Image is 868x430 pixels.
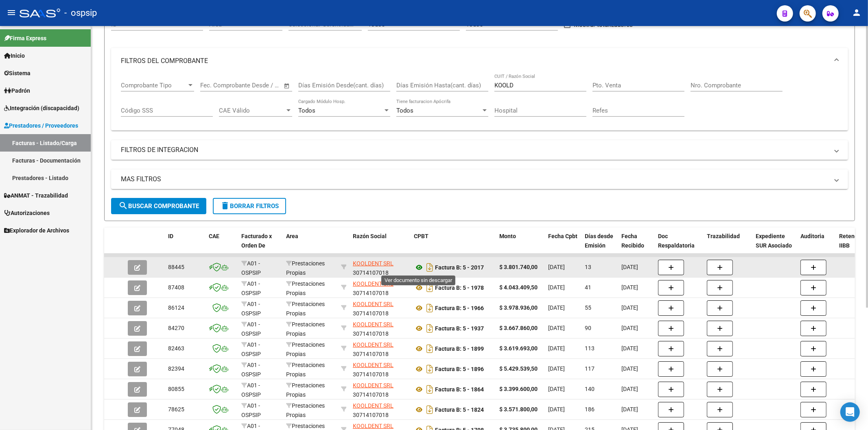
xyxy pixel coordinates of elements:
[499,304,538,311] strong: $ 3.978.936,00
[286,402,325,418] span: Prestaciones Propias
[496,228,545,263] datatable-header-cell: Monto
[548,325,565,331] span: [DATE]
[424,363,435,376] i: Descargar documento
[168,365,184,372] span: 82394
[7,8,16,17] mat-icon: menu
[353,279,407,296] div: 30714107018
[4,34,46,43] span: Firma Express
[286,321,325,337] span: Prestaciones Propias
[111,140,848,160] mat-expansion-panel-header: FILTROS DE INTEGRACION
[286,280,325,296] span: Prestaciones Propias
[238,228,283,263] datatable-header-cell: Facturado x Orden De
[658,233,695,249] span: Doc Respaldatoria
[435,406,484,413] strong: Factura B: 5 - 1824
[283,228,338,263] datatable-header-cell: Area
[241,402,261,418] span: A01 - OSPSIP
[168,304,184,311] span: 86124
[4,104,79,113] span: Integración (discapacidad)
[548,284,565,291] span: [DATE]
[621,406,638,413] span: [DATE]
[621,365,638,372] span: [DATE]
[548,406,565,413] span: [DATE]
[621,386,638,392] span: [DATE]
[118,201,128,211] mat-icon: search
[435,345,484,352] strong: Factura B: 5 - 1899
[585,233,613,249] span: Días desde Emisión
[353,362,394,368] span: KOOLDENT SRL
[548,365,565,372] span: [DATE]
[168,406,184,413] span: 78625
[396,107,413,114] span: Todos
[353,300,407,317] div: 30714107018
[353,401,407,418] div: 30714107018
[435,386,484,393] strong: Factura B: 5 - 1864
[241,301,261,317] span: A01 - OSPSIP
[4,51,25,60] span: Inicio
[220,202,279,210] span: Borrar Filtros
[353,382,394,389] span: KOOLDENT SRL
[168,264,184,270] span: 88445
[241,321,261,337] span: A01 - OSPSIP
[168,325,184,331] span: 84270
[499,386,538,392] strong: $ 3.399.600,00
[353,301,394,307] span: KOOLDENT SRL
[582,228,618,263] datatable-header-cell: Días desde Emisión
[298,107,315,114] span: Todos
[585,264,591,270] span: 13
[353,260,394,267] span: KOOLDENT SRL
[499,345,538,352] strong: $ 3.619.693,00
[286,382,325,398] span: Prestaciones Propias
[585,304,591,311] span: 55
[548,386,565,392] span: [DATE]
[213,198,286,214] button: Borrar Filtros
[411,228,496,263] datatable-header-cell: CPBT
[121,146,829,154] mat-panel-title: FILTROS DE INTEGRACION
[499,264,538,270] strong: $ 3.801.740,00
[499,325,538,331] strong: $ 3.667.860,00
[353,280,394,287] span: KOOLDENT SRL
[219,107,285,114] span: CAE Válido
[353,402,394,409] span: KOOLDENT SRL
[752,228,797,263] datatable-header-cell: Expediente SUR Asociado
[4,208,50,217] span: Autorizaciones
[4,226,69,235] span: Explorador de Archivos
[220,201,230,211] mat-icon: delete
[168,233,173,239] span: ID
[585,386,595,392] span: 140
[353,381,407,398] div: 30714107018
[707,233,740,239] span: Trazabilidad
[621,304,638,311] span: [DATE]
[545,228,582,263] datatable-header-cell: Fecha Cpbt
[424,322,435,335] i: Descargar documento
[424,403,435,416] i: Descargar documento
[165,228,206,263] datatable-header-cell: ID
[414,233,429,239] span: CPBT
[241,382,261,398] span: A01 - OSPSIP
[241,280,261,296] span: A01 - OSPSIP
[353,340,407,357] div: 30714107018
[499,233,516,239] span: Monto
[286,341,325,357] span: Prestaciones Propias
[353,321,394,328] span: KOOLDENT SRL
[353,259,407,276] div: 30714107018
[655,228,704,263] datatable-header-cell: Doc Respaldatoria
[704,228,752,263] datatable-header-cell: Trazabilidad
[286,233,298,239] span: Area
[4,86,30,95] span: Padrón
[840,402,860,422] div: Open Intercom Messenger
[548,304,565,311] span: [DATE]
[621,264,638,270] span: [DATE]
[424,281,435,294] i: Descargar documento
[168,284,184,291] span: 87408
[435,305,484,311] strong: Factura B: 5 - 1966
[168,386,184,392] span: 80855
[206,228,238,263] datatable-header-cell: CAE
[353,320,407,337] div: 30714107018
[121,175,829,184] mat-panel-title: MAS FILTROS
[111,48,848,74] mat-expansion-panel-header: FILTROS DEL COMPROBANTE
[424,383,435,396] i: Descargar documento
[168,345,184,352] span: 82463
[353,361,407,378] div: 30714107018
[350,228,411,263] datatable-header-cell: Razón Social
[424,342,435,355] i: Descargar documento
